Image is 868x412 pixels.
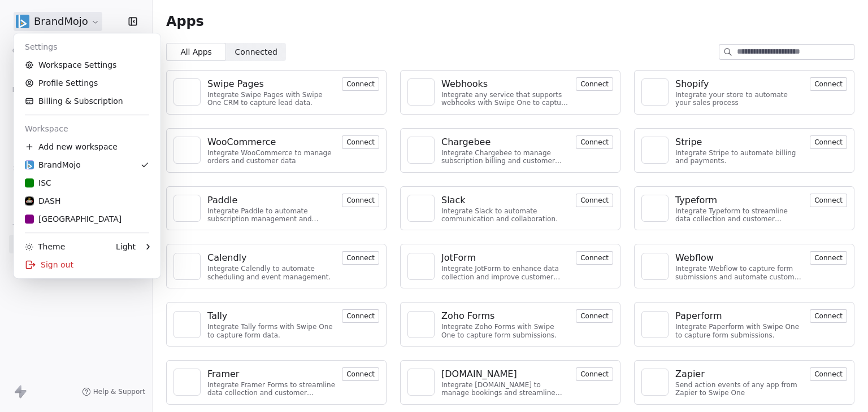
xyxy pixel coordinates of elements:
[25,160,34,169] img: BM_Icon_v1.svg
[18,74,156,92] a: Profile Settings
[25,159,81,170] div: BrandMojo
[18,56,156,74] a: Workspace Settings
[25,241,65,252] div: Theme
[25,177,51,189] div: ISC
[25,195,61,207] div: DASH
[25,213,121,225] div: [GEOGRAPHIC_DATA]
[18,120,156,138] div: Workspace
[18,38,156,56] div: Settings
[18,138,156,156] div: Add new workspace
[116,241,136,252] div: Light
[25,196,34,205] img: Dash-Circle_logo.png
[18,256,156,274] div: Sign out
[18,92,156,110] a: Billing & Subscription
